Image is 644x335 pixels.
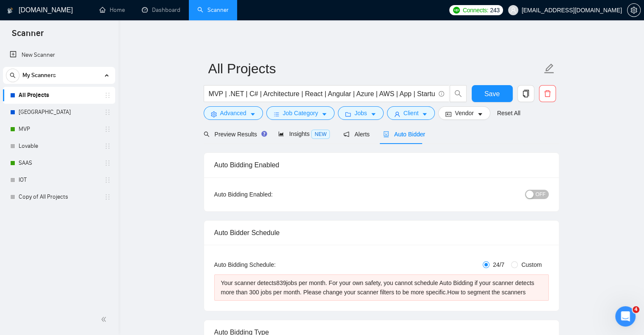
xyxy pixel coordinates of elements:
[489,260,508,269] span: 24/7
[204,106,263,120] button: settingAdvancedcaret-down
[6,72,19,78] span: search
[343,131,370,138] span: Alerts
[19,87,99,104] a: All Projects
[518,90,534,97] span: copy
[197,6,229,14] a: searchScanner
[539,85,556,102] button: delete
[394,111,400,117] span: user
[321,111,327,117] span: caret-down
[404,108,419,118] span: Client
[250,111,256,117] span: caret-down
[104,143,111,150] span: holder
[19,172,99,188] a: IOT
[383,131,425,138] span: Auto Bidder
[472,85,513,102] button: Save
[445,111,451,117] span: idcard
[274,111,279,117] span: bars
[142,6,180,14] a: dashboardDashboard
[490,6,499,15] span: 243
[544,63,555,74] span: edit
[22,67,56,84] span: My Scanners
[214,260,326,269] div: Auto Bidding Schedule:
[7,4,13,17] img: logo
[450,90,466,97] span: search
[345,111,351,117] span: folder
[370,111,376,117] span: caret-down
[6,69,19,82] button: search
[204,131,210,137] span: search
[208,58,542,79] input: Scanner name...
[278,130,330,137] span: Insights
[19,104,99,121] a: [GEOGRAPHIC_DATA]
[260,130,268,138] div: Tooltip anchor
[19,155,99,172] a: SAAS
[439,91,444,97] span: info-circle
[536,190,546,199] span: OFF
[633,306,639,313] span: 4
[221,278,542,297] div: Your scanner detects 839 jobs per month. For your own safety, you cannot schedule Auto Bidding if...
[517,85,534,102] button: copy
[627,3,641,17] button: setting
[19,138,99,155] a: Lovable
[214,221,549,245] div: Auto Bidder Schedule
[497,108,520,118] a: Reset All
[278,131,284,137] span: area-chart
[422,111,428,117] span: caret-down
[510,7,516,13] span: user
[104,177,111,183] span: holder
[627,7,641,14] a: setting
[3,47,115,64] li: New Scanner
[214,153,549,177] div: Auto Bidding Enabled
[447,289,525,296] a: How to segment the scanners
[104,92,111,99] span: holder
[453,7,460,14] img: upwork-logo.png
[220,108,246,118] span: Advanced
[104,160,111,166] span: holder
[283,108,318,118] span: Job Category
[387,106,435,120] button: userClientcaret-down
[455,108,473,118] span: Vendor
[338,106,384,120] button: folderJobscaret-down
[204,131,265,138] span: Preview Results
[104,194,111,200] span: holder
[518,260,545,269] span: Custom
[484,89,500,99] span: Save
[10,47,108,64] a: New Scanner
[101,315,109,324] span: double-left
[615,306,636,327] iframe: Intercom live chat
[209,89,435,99] input: Search Freelance Jobs...
[104,126,111,133] span: holder
[3,67,115,205] li: My Scanners
[211,111,217,117] span: setting
[5,27,50,45] span: Scanner
[214,190,326,199] div: Auto Bidding Enabled:
[100,6,125,14] a: homeHome
[19,188,99,205] a: Copy of All Projects
[477,111,483,117] span: caret-down
[354,108,367,118] span: Jobs
[463,6,488,15] span: Connects:
[450,85,467,102] button: search
[539,90,556,97] span: delete
[104,109,111,116] span: holder
[438,106,490,120] button: idcardVendorcaret-down
[343,131,349,137] span: notification
[311,130,330,139] span: NEW
[383,131,389,137] span: robot
[19,121,99,138] a: MVP
[266,106,334,120] button: barsJob Categorycaret-down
